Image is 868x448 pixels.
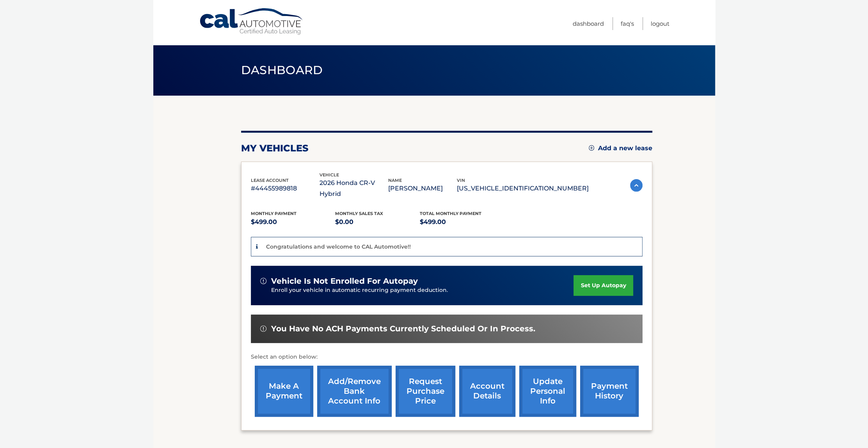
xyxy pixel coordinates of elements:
[335,217,420,228] p: $0.00
[255,366,313,417] a: make a payment
[589,144,652,152] a: Add a new lease
[573,17,604,30] a: Dashboard
[241,142,309,154] h2: my vehicles
[651,17,669,30] a: Logout
[457,183,589,194] p: [US_VEHICLE_IDENTIFICATION_NUMBER]
[457,178,465,183] span: vin
[459,366,515,417] a: account details
[251,211,296,216] span: Monthly Payment
[271,276,418,286] span: vehicle is not enrolled for autopay
[573,275,633,296] a: set up autopay
[335,211,383,216] span: Monthly sales Tax
[251,217,335,228] p: $499.00
[251,178,289,183] span: lease account
[317,366,392,417] a: Add/Remove bank account info
[271,286,574,295] p: Enroll your vehicle in automatic recurring payment deduction.
[580,366,639,417] a: payment history
[589,145,594,151] img: add.svg
[519,366,576,417] a: update personal info
[630,179,643,192] img: accordion-active.svg
[251,352,643,362] p: Select an option below:
[199,8,304,36] a: Cal Automotive
[621,17,634,30] a: FAQ's
[251,183,320,194] p: #44455989818
[396,366,455,417] a: request purchase price
[388,178,402,183] span: name
[271,324,535,334] span: You have no ACH payments currently scheduled or in process.
[420,211,481,216] span: Total Monthly Payment
[388,183,457,194] p: [PERSON_NAME]
[320,178,388,199] p: 2026 Honda CR-V Hybrid
[320,172,339,178] span: vehicle
[260,325,266,332] img: alert-white.svg
[420,217,504,228] p: $499.00
[241,63,323,77] span: Dashboard
[266,243,411,250] p: Congratulations and welcome to CAL Automotive!!
[260,278,266,284] img: alert-white.svg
